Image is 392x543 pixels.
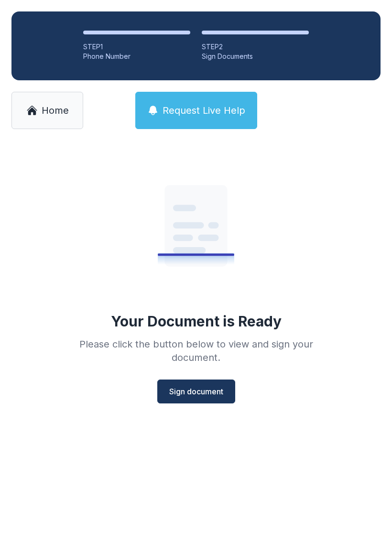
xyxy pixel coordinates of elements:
span: Request Live Help [163,104,245,117]
div: STEP 1 [83,42,190,52]
div: Please click the button below to view and sign your document. [58,337,334,364]
div: Phone Number [83,52,190,61]
div: STEP 2 [202,42,309,52]
div: Your Document is Ready [111,313,282,330]
div: Sign Documents [202,52,309,61]
span: Sign document [169,386,223,397]
span: Home [42,104,69,117]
